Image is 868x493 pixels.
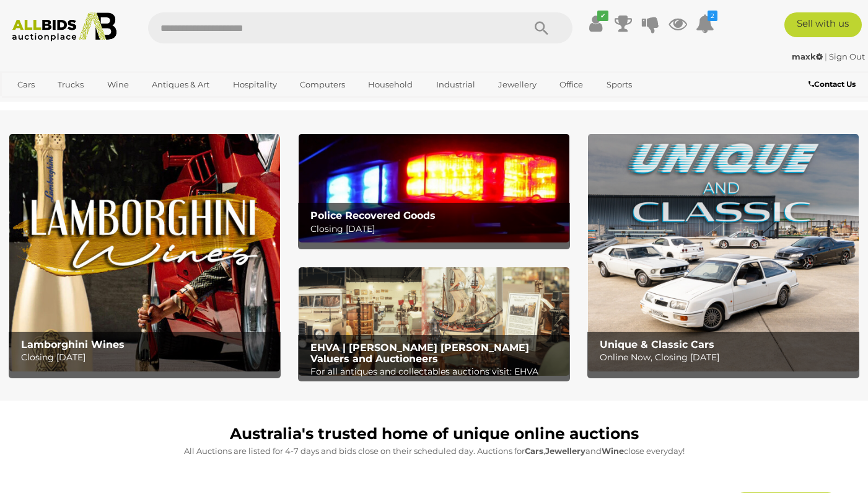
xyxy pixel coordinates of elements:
img: Lamborghini Wines [9,134,280,371]
b: Contact Us [809,79,856,89]
a: Wine [99,74,137,95]
img: Police Recovered Goods [299,134,569,242]
a: Cars [9,74,43,95]
a: Industrial [428,74,483,95]
a: Computers [292,74,353,95]
p: Online Now, Closing [DATE] [600,350,853,365]
span: | [825,51,827,61]
p: All Auctions are listed for 4-7 days and bids close on their scheduled day. Auctions for , and cl... [15,444,853,458]
a: Antiques & Art [144,74,217,95]
a: Jewellery [490,74,545,95]
h1: Australia's trusted home of unique online auctions [15,425,853,443]
b: Lamborghini Wines [21,339,125,350]
b: Unique & Classic Cars [600,339,714,350]
a: Lamborghini Wines Lamborghini Wines Closing [DATE] [9,134,280,371]
img: Allbids.com.au [6,12,123,42]
a: Sell with us [784,12,862,37]
a: Household [360,74,421,95]
p: Closing [DATE] [310,221,564,237]
a: ✔ [587,12,605,35]
a: maxk [792,51,825,61]
img: Unique & Classic Cars [588,134,859,371]
i: ✔ [597,11,608,21]
a: Office [551,74,591,95]
img: EHVA | Evans Hastings Valuers and Auctioneers [299,267,569,376]
a: Sign Out [829,51,865,61]
b: Police Recovered Goods [310,210,436,221]
strong: maxk [792,51,823,61]
a: Unique & Classic Cars Unique & Classic Cars Online Now, Closing [DATE] [588,134,859,371]
button: Search [511,12,572,43]
p: Closing [DATE] [21,350,274,365]
a: Sports [598,74,640,95]
p: For all antiques and collectables auctions visit: EHVA [310,364,564,380]
a: 2 [696,12,714,35]
a: Police Recovered Goods Police Recovered Goods Closing [DATE] [299,134,569,242]
strong: Jewellery [545,446,585,456]
a: [GEOGRAPHIC_DATA] [9,95,113,115]
strong: Wine [602,446,624,456]
a: Contact Us [809,78,859,91]
strong: Cars [525,446,543,456]
a: Trucks [50,74,92,95]
a: EHVA | Evans Hastings Valuers and Auctioneers EHVA | [PERSON_NAME] [PERSON_NAME] Valuers and Auct... [299,267,569,376]
b: EHVA | [PERSON_NAME] [PERSON_NAME] Valuers and Auctioneers [310,342,529,365]
i: 2 [708,11,717,21]
a: Hospitality [225,74,285,95]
